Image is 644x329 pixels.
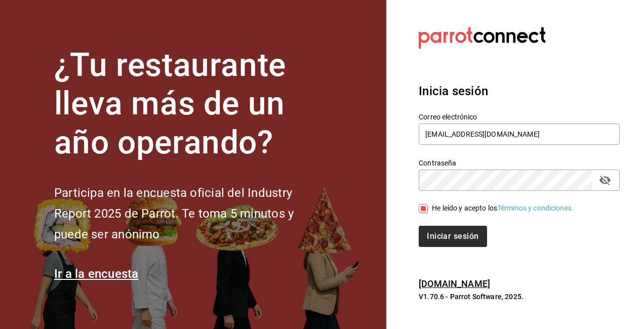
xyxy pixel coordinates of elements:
label: Correo electrónico [419,113,620,120]
button: passwordField [596,172,614,189]
a: Ir a la encuesta [54,267,139,281]
a: Términos y condiciones. [497,204,574,212]
div: He leído y acepto los [432,203,574,214]
h1: ¿Tu restaurante lleva más de un año operando? [54,46,328,162]
h3: Inicia sesión [419,82,620,100]
button: Iniciar sesión [419,226,487,247]
label: Contraseña [419,159,620,166]
p: V1.70.6 - Parrot Software, 2025. [419,292,620,302]
a: [DOMAIN_NAME] [419,278,490,289]
input: Ingresa tu correo electrónico [419,124,620,145]
h2: Participa en la encuesta oficial del Industry Report 2025 de Parrot. Te toma 5 minutos y puede se... [54,183,328,244]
